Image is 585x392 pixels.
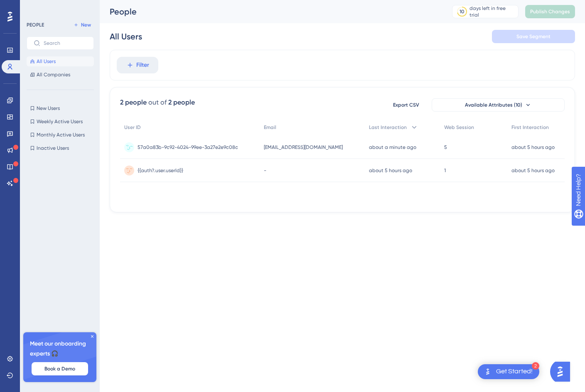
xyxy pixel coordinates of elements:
[81,22,91,28] span: New
[511,168,555,173] time: about 5 hours ago
[444,124,474,131] span: Web Session
[27,130,94,140] button: Monthly Active Users
[525,5,575,18] button: Publish Changes
[71,20,94,30] button: New
[136,60,149,70] span: Filter
[385,98,427,112] button: Export CSV
[27,103,94,113] button: New Users
[44,40,87,46] input: Search
[27,22,44,28] div: PEOPLE
[530,8,570,15] span: Publish Changes
[264,144,343,151] span: [EMAIL_ADDRESS][DOMAIN_NAME]
[444,167,446,174] span: 1
[37,131,85,138] span: Monthly Active Users
[483,367,493,377] img: launcher-image-alternative-text
[369,124,407,131] span: Last Interaction
[532,362,539,370] div: 2
[37,105,60,112] span: New Users
[511,144,555,150] time: about 5 hours ago
[27,143,94,153] button: Inactive Users
[138,144,238,151] span: 57a0a83b-9c92-4024-99ee-3a27e2e9c08c
[465,102,522,108] span: Available Attributes (10)
[369,144,416,150] time: about a minute ago
[124,124,141,131] span: User ID
[120,97,147,107] div: 2 people
[432,98,565,112] button: Available Attributes (10)
[27,117,94,127] button: Weekly Active Users
[27,56,94,66] button: All Users
[37,118,83,125] span: Weekly Active Users
[37,58,56,65] span: All Users
[369,168,412,173] time: about 5 hours ago
[27,70,94,80] button: All Companies
[264,124,276,131] span: Email
[30,339,90,359] span: Meet our onboarding experts 🎧
[117,57,158,73] button: Filter
[264,167,266,174] span: -
[110,31,142,42] div: All Users
[469,5,516,18] div: days left in free trial
[516,33,551,40] span: Save Segment
[148,97,167,107] div: out of
[110,6,431,17] div: People
[393,102,419,108] span: Export CSV
[44,365,75,372] span: Book a Demo
[37,71,70,78] span: All Companies
[492,30,575,43] button: Save Segment
[460,8,465,15] div: 10
[478,364,539,379] div: Open Get Started! checklist, remaining modules: 2
[32,362,88,375] button: Book a Demo
[550,359,575,384] iframe: UserGuiding AI Assistant Launcher
[37,145,69,151] span: Inactive Users
[20,2,52,12] span: Need Help?
[444,144,447,151] span: 5
[511,124,549,131] span: First Interaction
[138,167,183,174] span: {{auth?.user.userId}}
[496,367,533,376] div: Get Started!
[168,97,195,107] div: 2 people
